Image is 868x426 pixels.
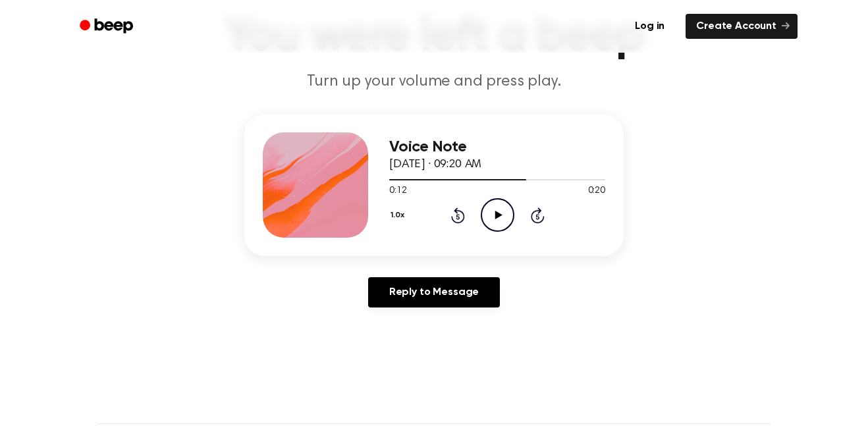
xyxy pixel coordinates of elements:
span: 0:12 [389,184,406,198]
a: Beep [70,14,145,40]
p: Turn up your volume and press play. [181,71,687,93]
a: Reply to Message [368,277,500,307]
a: Create Account [686,14,798,39]
span: [DATE] · 09:20 AM [389,159,481,171]
span: 0:20 [588,184,605,198]
h3: Voice Note [389,138,605,156]
a: Log in [622,11,678,41]
button: 1.0x [389,204,409,226]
